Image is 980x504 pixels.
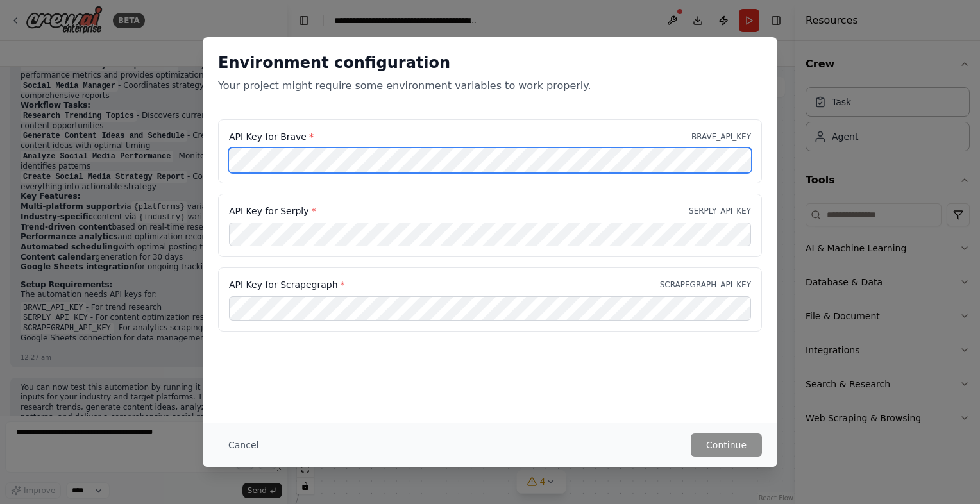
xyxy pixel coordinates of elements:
p: BRAVE_API_KEY [691,131,751,142]
p: SCRAPEGRAPH_API_KEY [660,280,751,290]
label: API Key for Serply [229,205,316,217]
p: SERPLY_API_KEY [689,206,751,216]
label: API Key for Brave [229,130,314,143]
button: Continue [691,433,762,457]
h2: Environment configuration [218,53,762,73]
button: Cancel [218,433,269,457]
label: API Key for Scrapegraph [229,278,345,291]
p: Your project might require some environment variables to work properly. [218,78,762,94]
